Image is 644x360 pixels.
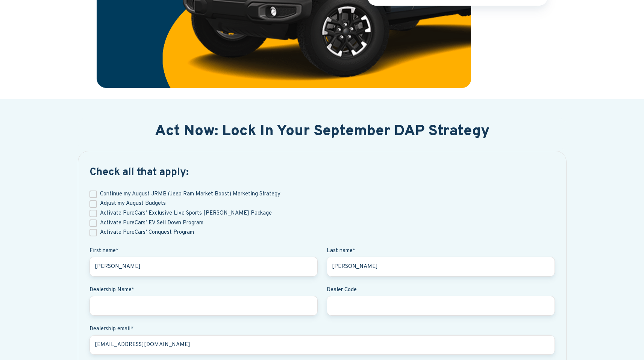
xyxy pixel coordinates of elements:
[100,200,166,207] span: Adjust my August Budgets
[327,247,352,254] span: Last name
[89,191,97,198] input: Continue my August JRMB (Jeep Ram Market Boost) Marketing Strategy
[89,200,97,208] input: Adjust my August Budgets
[89,247,115,254] strong: First name
[86,123,558,141] h2: Act Now: Lock In Your September DAP Strategy
[100,219,203,227] span: Activate PureCars’ EV Sell Down Program
[89,166,555,179] h3: Check all that apply:
[100,191,280,198] span: Continue my August JRMB (Jeep Ram Market Boost) Marketing Strategy
[89,219,97,227] input: Activate PureCars’ EV Sell Down Program
[100,229,194,236] span: Activate PureCars’ Conquest Program
[89,210,97,217] input: Activate PureCars’ Exclusive Live Sports [PERSON_NAME] Package
[89,325,130,333] span: Dealership email
[327,286,357,293] span: Dealer Code
[89,229,97,236] input: Activate PureCars’ Conquest Program
[100,210,272,217] span: Activate PureCars’ Exclusive Live Sports [PERSON_NAME] Package
[89,286,131,293] span: Dealership Name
